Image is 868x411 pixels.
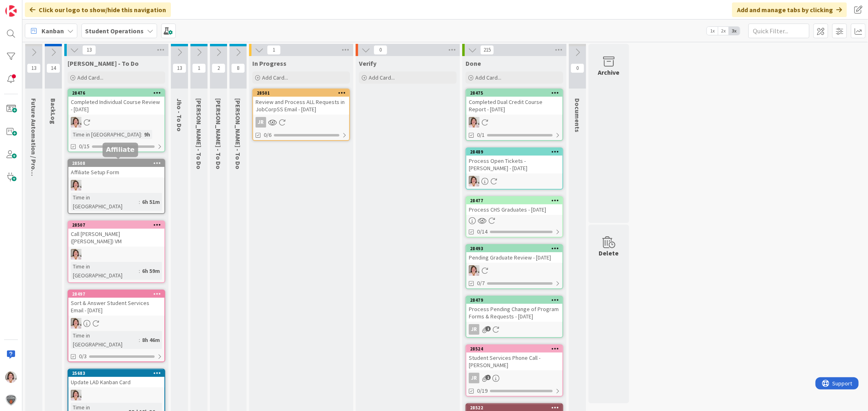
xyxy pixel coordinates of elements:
[68,97,164,115] div: Completed Individual Course Review - [DATE]
[469,176,479,186] img: EW
[68,89,164,115] div: 28476Completed Individual Course Review - [DATE]
[68,160,164,167] div: 28508
[68,89,164,97] div: 28476
[234,98,242,169] span: Amanda - To Do
[30,98,38,209] span: Future Automation / Process Building
[139,266,140,275] span: :
[374,45,387,55] span: 0
[142,130,152,139] div: 9h
[68,229,164,247] div: Call [PERSON_NAME] ([PERSON_NAME]) VM
[25,2,171,17] div: Click our logo to show/hide this navigation
[79,352,87,361] span: 0/3
[68,370,164,377] div: 25683
[264,131,271,139] span: 0/6
[466,97,562,115] div: Completed Dual Credit Course Report - [DATE]
[466,345,562,370] div: 28524Student Services Phone Call - [PERSON_NAME]
[5,5,17,17] img: Visit kanbanzone.com
[141,130,142,139] span: :
[470,198,562,203] div: 28477
[466,353,562,370] div: Student Services Phone Call - [PERSON_NAME]
[466,59,481,67] span: Done
[257,90,349,96] div: 28501
[732,2,847,17] div: Add and manage tabs by clicking
[71,180,81,190] img: EW
[466,324,562,335] div: JR
[231,63,245,73] span: 8
[466,265,562,276] div: EW
[71,318,81,329] img: EW
[466,156,562,173] div: Process Open Tickets - [PERSON_NAME] - [DATE]
[466,245,562,263] div: 28493Pending Graduate Review - [DATE]
[46,63,60,73] span: 14
[466,197,562,204] div: 28477
[27,63,41,73] span: 13
[68,298,164,316] div: Sort & Answer Student Services Email - [DATE]
[480,45,494,55] span: 215
[140,266,162,275] div: 6h 59m
[466,197,562,215] div: 28477Process CHS Graduates - [DATE]
[707,27,718,35] span: 1x
[68,318,164,329] div: EW
[466,345,562,353] div: 28524
[175,98,184,132] span: Jho - To Do
[68,377,164,387] div: Update LAD Kanban Card
[68,390,164,400] div: EW
[77,74,103,81] span: Add Card...
[82,45,96,55] span: 13
[466,176,562,186] div: EW
[72,222,164,228] div: 28507
[466,117,562,128] div: EW
[72,291,164,297] div: 28497
[470,405,562,411] div: 28522
[466,373,562,383] div: JR
[469,265,479,276] img: EW
[466,89,563,141] a: 28475Completed Dual Credit Course Report - [DATE]EW0/1
[139,335,140,344] span: :
[262,74,288,81] span: Add Card...
[68,290,164,298] div: 28497
[71,249,81,260] img: EW
[469,324,479,335] div: JR
[253,97,349,115] div: Review and Process ALL Requests in JobCorpSS Email - [DATE]
[466,89,562,97] div: 28475
[470,246,562,251] div: 28493
[466,296,563,338] a: 28479Process Pending Change of Program Forms & Requests - [DATE]JR
[466,304,562,322] div: Process Pending Change of Program Forms & Requests - [DATE]
[469,373,479,383] div: JR
[68,290,165,362] a: 28497Sort & Answer Student Services Email - [DATE]EWTime in [GEOGRAPHIC_DATA]:8h 46m0/3
[470,90,562,96] div: 28475
[466,148,562,156] div: 28489
[253,89,349,115] div: 28501Review and Process ALL Requests in JobCorpSS Email - [DATE]
[466,148,562,173] div: 28489Process Open Tickets - [PERSON_NAME] - [DATE]
[267,45,281,55] span: 1
[466,252,562,263] div: Pending Graduate Review - [DATE]
[71,130,141,139] div: Time in [GEOGRAPHIC_DATA]
[5,372,17,383] img: EW
[79,142,90,151] span: 0/15
[470,346,562,352] div: 28524
[214,98,223,169] span: Eric - To Do
[359,59,376,67] span: Verify
[68,117,164,128] div: EW
[470,149,562,155] div: 28489
[71,193,139,211] div: Time in [GEOGRAPHIC_DATA]
[466,147,563,190] a: 28489Process Open Tickets - [PERSON_NAME] - [DATE]EW
[17,1,37,11] span: Support
[212,63,225,73] span: 2
[195,98,203,169] span: Zaida - To Do
[477,387,488,395] span: 0/19
[68,180,164,190] div: EW
[72,90,164,96] div: 28476
[466,204,562,215] div: Process CHS Graduates - [DATE]
[485,326,491,331] span: 1
[466,296,562,322] div: 28479Process Pending Change of Program Forms & Requests - [DATE]
[466,89,562,115] div: 28475Completed Dual Credit Course Report - [DATE]
[466,344,563,397] a: 28524Student Services Phone Call - [PERSON_NAME]JR0/19
[139,197,140,206] span: :
[477,279,485,288] span: 0/7
[466,244,563,289] a: 28493Pending Graduate Review - [DATE]EW0/7
[475,74,501,81] span: Add Card...
[729,27,740,35] span: 3x
[5,394,17,406] img: avatar
[599,248,619,258] div: Delete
